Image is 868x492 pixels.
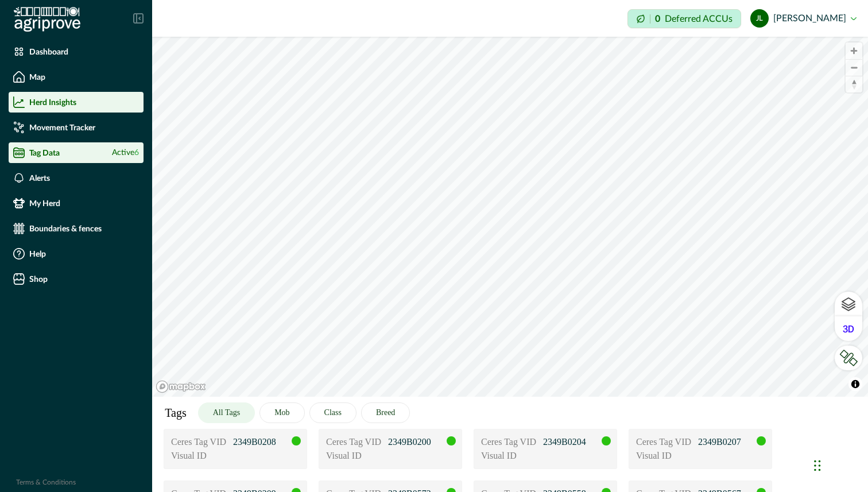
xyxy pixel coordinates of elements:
p: Ceres Tag VID [171,435,228,449]
p: Help [29,249,46,258]
p: Dashboard [29,47,68,56]
p: Alerts [29,173,50,183]
p: Ceres Tag VID [481,435,538,449]
button: All Tags [198,402,255,423]
button: Class [309,402,356,423]
a: Terms & Conditions [16,479,76,486]
span: 6 [134,149,139,157]
a: Tag DataActive6 [9,142,144,163]
a: My Herd [9,193,144,214]
button: Jean Liebenberg[PERSON_NAME] [750,5,857,32]
img: Logo [14,7,80,32]
p: Tags [165,404,186,421]
p: Map [29,72,45,82]
a: Map [9,67,144,87]
canvas: Map [152,37,868,397]
button: Zoom out [846,59,862,76]
p: My Herd [29,199,60,208]
p: Visual ID [481,449,538,463]
p: 2349B0200 [388,435,445,449]
p: 0 [655,14,660,24]
a: Boundaries & fences [9,218,144,239]
button: Zoom in [846,42,862,59]
p: Ceres Tag VID [326,435,383,449]
p: 2349B0204 [543,435,600,449]
p: Movement Tracker [29,123,95,132]
div: Drag [814,448,821,483]
p: Boundaries & fences [29,224,102,233]
button: Mob [259,402,304,423]
span: Reset bearing to north [846,76,862,92]
a: Help [9,243,144,264]
p: 2349B0207 [698,435,755,449]
p: Shop [29,274,48,284]
p: Visual ID [171,449,228,463]
a: Herd Insights [9,92,144,113]
a: Dashboard [9,41,144,62]
button: Toggle attribution [848,377,862,391]
a: Alerts [9,168,144,188]
button: Reset bearing to north [846,76,862,92]
a: Movement Tracker [9,117,144,138]
p: Herd Insights [29,98,76,107]
a: Shop [9,269,144,289]
p: Deferred ACCUs [665,14,733,23]
span: Zoom out [846,60,862,76]
p: 2349B0208 [233,435,290,449]
img: LkRIKP7pqK064DBUf7vatyaj0RnXiK+1zEGAAAAAElFTkSuQmCC [839,350,858,366]
span: Active [112,147,139,159]
button: Breed [361,402,410,423]
p: Tag Data [29,148,60,157]
iframe: Chat Widget [811,437,868,492]
p: Visual ID [326,449,383,463]
a: Mapbox logo [156,380,206,393]
p: Ceres Tag VID [636,435,693,449]
p: Visual ID [636,449,693,463]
